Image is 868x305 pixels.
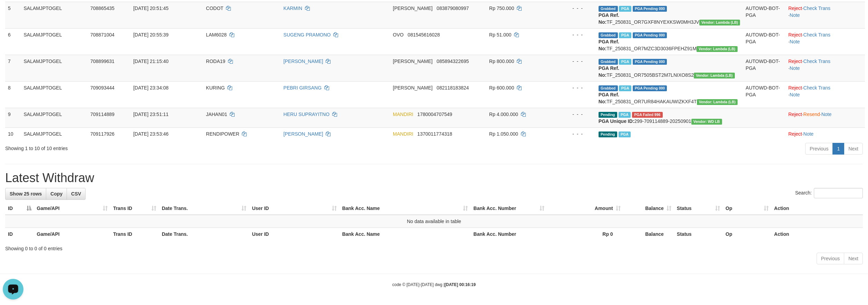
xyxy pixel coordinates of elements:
a: Note [803,131,814,137]
th: User ID: activate to sort column ascending [249,202,339,215]
span: Grabbed [599,59,618,65]
a: Check Trans [803,85,831,91]
span: [DATE] 20:51:45 [133,6,168,11]
a: Note [821,112,832,117]
span: 709093444 [90,85,115,91]
a: [PERSON_NAME] [284,131,323,137]
a: Note [790,92,800,97]
span: MANDIRI [393,112,413,117]
th: Game/API [34,228,110,241]
span: 708899631 [90,59,115,64]
a: Reject [788,112,802,117]
span: [DATE] 23:34:08 [133,85,168,91]
a: Previous [805,143,833,155]
div: - - - [553,31,593,38]
td: AUTOWD-BOT-PGA [743,28,786,55]
a: Reject [788,85,802,91]
b: PGA Ref. No: [599,92,619,104]
td: No data available in table [5,215,863,228]
a: [PERSON_NAME] [284,59,323,64]
td: · [786,127,865,140]
span: Show 25 rows [10,191,42,197]
span: [PERSON_NAME] [393,85,433,91]
span: [PERSON_NAME] [393,6,433,11]
span: RODA19 [206,59,225,64]
span: Marked by aeoameng [619,6,631,12]
td: · · [786,55,865,81]
span: PGA Pending [633,85,667,91]
b: PGA Ref. No: [599,39,619,51]
span: JAHAN01 [206,112,227,117]
span: 709117926 [90,131,115,137]
td: 6 [5,28,21,55]
strong: [DATE] 00:16:19 [445,282,476,287]
span: Marked by aeoameng [619,59,631,65]
td: SALAMJPTOGEL [21,108,87,127]
th: Balance [623,228,674,241]
th: Bank Acc. Number: activate to sort column ascending [471,202,547,215]
a: PEBRI GIRSANG [284,85,322,91]
span: KURING [206,85,225,91]
div: - - - [553,130,593,137]
th: Op: activate to sort column ascending [723,202,771,215]
div: - - - [553,5,593,12]
th: Status: activate to sort column ascending [674,202,723,215]
td: SALAMJPTOGEL [21,127,87,140]
button: Open LiveChat chat widget [3,3,23,23]
span: Grabbed [599,85,618,91]
a: Reject [788,6,802,11]
td: · · [786,2,865,28]
span: LAM6028 [206,32,227,38]
span: Pending [599,132,617,137]
td: SALAMJPTOGEL [21,2,87,28]
span: MANDIRI [393,131,413,137]
td: AUTOWD-BOT-PGA [743,81,786,108]
td: 10 [5,127,21,140]
a: Reject [788,59,802,64]
b: PGA Ref. No: [599,12,619,25]
a: Note [790,12,800,18]
td: 5 [5,2,21,28]
a: Reject [788,131,802,137]
span: Marked by aeoameng [619,32,631,38]
a: Show 25 rows [5,188,46,200]
a: Copy [46,188,67,200]
span: 708871004 [90,32,115,38]
th: Bank Acc. Name: activate to sort column ascending [339,202,471,215]
span: [DATE] 23:53:46 [133,131,168,137]
small: code © [DATE]-[DATE] dwg | [392,282,476,287]
div: - - - [553,84,593,91]
span: Copy 1780004707549 to clipboard [417,112,452,117]
a: Check Trans [803,32,831,38]
td: TF_250831_OR7GXF8NYEXKSW0MH3JV [596,2,743,28]
span: Vendor URL: https://dashboard.q2checkout.com/secure [691,119,722,125]
a: CSV [67,188,86,200]
th: Amount: activate to sort column ascending [547,202,623,215]
td: 8 [5,81,21,108]
th: User ID [249,228,339,241]
td: TF_250831_OR7MZC3D3036FPEHZ91M [596,28,743,55]
span: Copy 082118183824 to clipboard [437,85,469,91]
h1: Latest Withdraw [5,171,863,185]
b: PGA Unique ID: [599,118,634,124]
span: Vendor URL: https://dashboard.q2checkout.com/secure [697,99,738,105]
div: - - - [553,111,593,118]
span: Marked by aeofendy [619,112,631,118]
td: AUTOWD-BOT-PGA [743,2,786,28]
span: Rp 600.000 [489,85,514,91]
td: 9 [5,108,21,127]
span: 709114889 [90,112,115,117]
th: Date Trans.: activate to sort column ascending [159,202,249,215]
th: Trans ID [110,228,159,241]
span: OVO [393,32,404,38]
div: Showing 0 to 0 of 0 entries [5,242,863,252]
th: Rp 0 [547,228,623,241]
div: - - - [553,58,593,65]
span: Rp 51.000 [489,32,512,38]
span: Copy 083879080997 to clipboard [437,6,469,11]
span: Rp 750.000 [489,6,514,11]
span: Grabbed [599,32,618,38]
td: AUTOWD-BOT-PGA [743,55,786,81]
td: · · [786,28,865,55]
td: SALAMJPTOGEL [21,55,87,81]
